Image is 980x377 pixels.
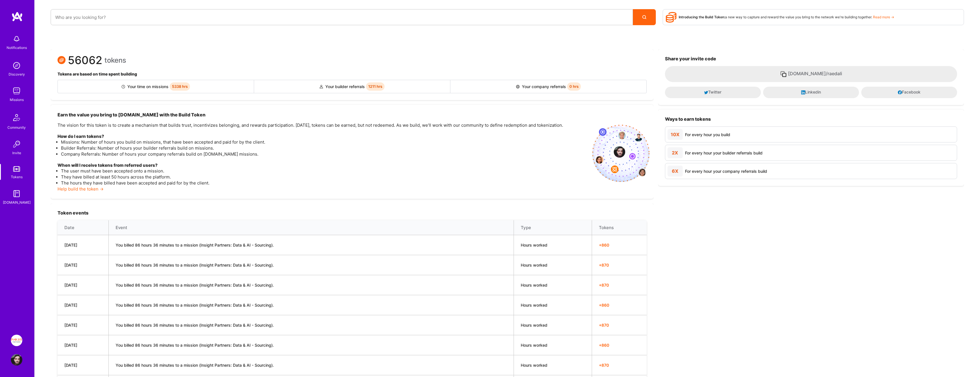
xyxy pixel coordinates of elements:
div: Notifications [7,45,27,51]
span: tokens [104,57,126,63]
a: Read more → [873,15,894,19]
div: Tokens [11,174,23,180]
img: bell [11,33,22,45]
span: 1211 hrs [366,82,385,91]
button: Linkedin [763,87,859,98]
div: Community [7,124,26,130]
li: Builder Referrals: Number of hours your builder referrals build on missions. [61,145,588,151]
td: [DATE] [58,315,108,335]
img: Invite [11,138,22,150]
span: Hours worked [521,283,547,287]
li: Missions: Number of hours you build on missions, that have been accepted and paid for by the client. [61,139,588,145]
img: teamwork [11,85,22,97]
span: Hours worked [521,303,547,307]
img: Builder icon [122,85,125,88]
a: User Avatar [9,354,24,366]
span: Hours worked [521,323,547,328]
img: Token icon [58,56,66,64]
td: [DATE] [58,255,108,275]
span: + 870 [599,262,640,268]
img: Insight Partners: Data & AI - Sourcing [11,335,22,346]
img: invite [592,125,650,182]
i: icon Copy [780,71,787,78]
img: guide book [11,188,22,199]
td: [DATE] [58,355,108,375]
h3: Token events [58,210,647,216]
i: icon Twitter [704,90,708,94]
img: tokens [13,166,20,172]
span: a new way to capture and reward the value you bring to the network we're building together. [679,15,872,19]
div: Invite [12,150,21,156]
input: Who are you looking for? [55,10,628,25]
i: icon Search [642,15,646,19]
td: You billed 86 hours 36 minutes to a mission (Insight Partners: Data & AI - Sourcing). [108,335,514,355]
img: Community [10,111,23,124]
h3: Share your invite code [665,56,957,61]
span: + 870 [599,322,640,328]
div: For every hour you build [685,132,730,138]
button: Facebook [861,87,957,98]
span: + 860 [599,242,640,248]
span: Hours worked [521,363,547,368]
h3: Earn the value you bring to [DOMAIN_NAME] with the Build Token [58,112,588,118]
span: + 860 [599,302,640,308]
th: Event [108,220,514,235]
p: The vision for this token is to create a mechanism that builds trust, incentivizes belonging, and... [58,122,588,128]
span: + 870 [599,362,640,368]
li: They have billed at least 50 hours across the platform. [61,174,588,180]
button: [DOMAIN_NAME]/raedali [665,66,957,82]
img: Builder referral icon [320,85,323,88]
a: Insight Partners: Data & AI - Sourcing [9,335,24,346]
strong: Introducing the Build Token: [679,15,725,19]
li: The user must have been accepted onto a mission. [61,168,588,174]
td: You billed 86 hours 36 minutes to a mission (Insight Partners: Data & AI - Sourcing). [108,235,514,255]
td: You billed 86 hours 36 minutes to a mission (Insight Partners: Data & AI - Sourcing). [108,275,514,295]
button: Twitter [665,87,761,98]
h3: Ways to earn tokens [665,116,957,122]
li: The hours they have billed have been accepted and paid for by the client. [61,180,588,186]
div: For every hour your builder referrals build [685,150,763,156]
i: icon Facebook [898,90,902,94]
span: Hours worked [521,343,547,348]
div: [DOMAIN_NAME] [3,199,31,205]
th: Date [58,220,108,235]
td: [DATE] [58,235,108,255]
div: 2X [668,147,683,158]
div: Your company referrals [450,80,646,93]
div: Discovery [9,71,25,77]
h4: When will I receive tokens from referred users? [58,163,588,168]
td: You billed 86 hours 36 minutes to a mission (Insight Partners: Data & AI - Sourcing). [108,355,514,375]
span: + 860 [599,342,640,348]
img: Company referral icon [516,85,520,88]
a: Help build the token → [58,186,104,192]
div: Your builder referrals [254,80,450,93]
div: 6X [668,166,683,176]
td: [DATE] [58,295,108,315]
td: [DATE] [58,335,108,355]
th: Tokens [592,220,646,235]
img: discovery [11,60,22,71]
td: You billed 86 hours 36 minutes to a mission (Insight Partners: Data & AI - Sourcing). [108,255,514,275]
span: 0 hrs [567,82,581,91]
img: profile [614,146,625,158]
li: Company Referrals: Number of hours your company referrals build on [DOMAIN_NAME] missions. [61,151,588,157]
img: User Avatar [11,354,22,366]
td: [DATE] [58,275,108,295]
span: 5338 hrs [170,82,190,91]
h4: How do I earn tokens? [58,134,588,139]
td: You billed 86 hours 36 minutes to a mission (Insight Partners: Data & AI - Sourcing). [108,315,514,335]
i: icon LinkedInDark [801,90,805,94]
td: You billed 86 hours 36 minutes to a mission (Insight Partners: Data & AI - Sourcing). [108,295,514,315]
h4: Tokens are based on time spent building [58,72,647,77]
span: 56062 [68,57,102,63]
div: Your time on missions [58,80,254,93]
span: Hours worked [521,243,547,247]
span: + 870 [599,282,640,288]
span: Hours worked [521,263,547,267]
div: 10X [668,129,683,140]
div: Missions [10,97,24,103]
img: logo [11,11,23,22]
th: Type [514,220,592,235]
i: icon Points [666,12,677,23]
div: For every hour your company referrals build [685,168,767,174]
